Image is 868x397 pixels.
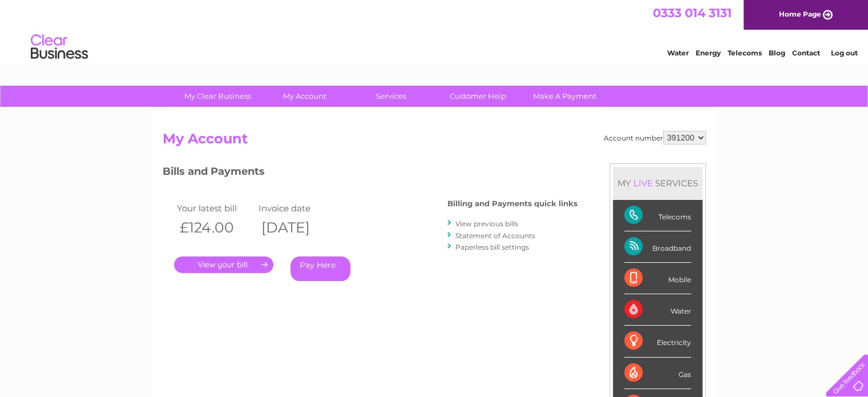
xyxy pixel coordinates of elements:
div: Broadband [624,231,691,263]
h2: My Account [163,131,706,153]
div: Gas [624,358,691,389]
th: £124.00 [174,216,256,239]
a: Services [344,86,438,107]
div: MY SERVICES [613,167,703,199]
div: LIVE [631,178,655,189]
div: Electricity [624,326,691,357]
a: View previous bills [455,219,518,228]
div: Clear Business is a trading name of Verastar Limited (registered in [GEOGRAPHIC_DATA] No. 3667643... [165,6,704,55]
img: logo.png [30,30,88,65]
a: My Clear Business [171,86,265,107]
a: Water [667,49,689,57]
th: [DATE] [256,216,338,239]
a: Make A Payment [518,86,612,107]
a: Log out [830,49,857,57]
a: 0333 014 3131 [653,6,732,20]
a: Statement of Accounts [455,231,535,240]
div: Mobile [624,263,691,294]
td: Invoice date [256,200,338,216]
td: Your latest bill [174,200,256,216]
a: Energy [696,49,721,57]
div: Telecoms [624,200,691,231]
a: Pay Here [290,256,350,281]
h4: Billing and Payments quick links [447,199,578,208]
a: Contact [792,49,820,57]
a: Customer Help [431,86,525,107]
a: My Account [257,86,352,107]
a: Telecoms [728,49,762,57]
h3: Bills and Payments [163,163,578,183]
a: . [174,256,273,273]
div: Account number [604,131,706,145]
a: Paperless bill settings [455,243,529,251]
a: Blog [769,49,785,57]
div: Water [624,294,691,326]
